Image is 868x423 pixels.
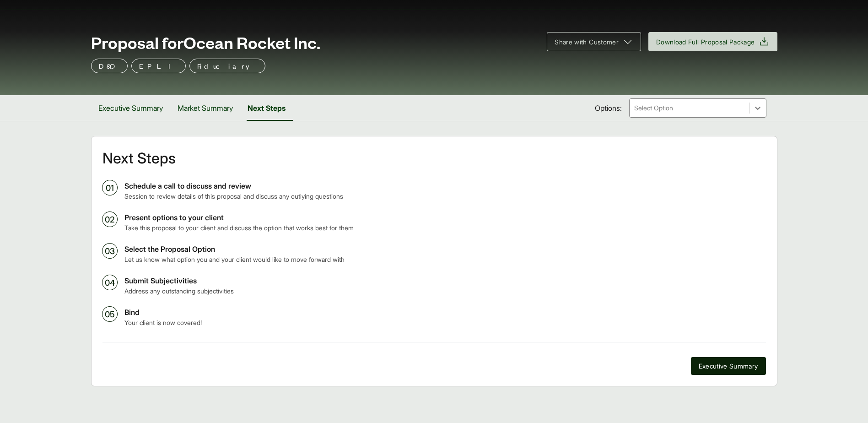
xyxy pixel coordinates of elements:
[124,244,766,255] p: Select the Proposal Option
[124,307,766,318] p: Bind
[197,60,258,71] p: Fiduciary
[139,60,178,71] p: EPLI
[124,191,766,201] p: Session to review details of this proposal and discuss any outlying questions
[648,32,777,51] button: Download Full Proposal Package
[91,33,320,51] span: Proposal for Ocean Rocket Inc.
[691,357,766,375] button: Executive Summary
[91,95,170,121] button: Executive Summary
[170,95,240,121] button: Market Summary
[595,103,622,114] span: Options:
[124,286,766,296] p: Address any outstanding subjectivities
[124,180,766,191] p: Schedule a call to discuss and review
[124,212,766,223] p: Present options to your client
[699,361,758,371] span: Executive Summary
[124,255,766,264] p: Let us know what option you and your client would like to move forward with
[99,60,120,71] p: D&O
[124,275,766,286] p: Submit Subjectivities
[124,223,766,233] p: Take this proposal to your client and discuss the option that works best for them
[656,37,755,47] span: Download Full Proposal Package
[547,32,641,51] button: Share with Customer
[555,37,619,47] span: Share with Customer
[124,318,766,327] p: Your client is now covered!
[102,151,766,166] h2: Next Steps
[240,95,293,121] button: Next Steps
